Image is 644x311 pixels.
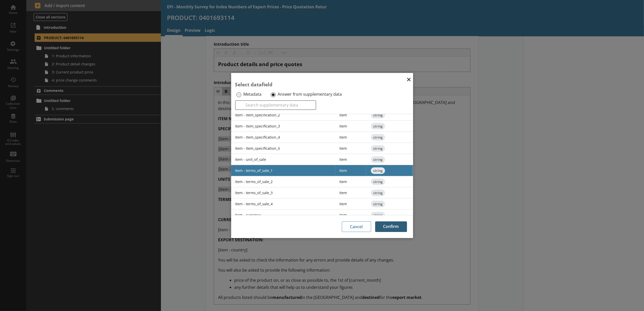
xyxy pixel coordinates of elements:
[371,112,385,118] span: string
[335,143,366,154] div: item
[231,210,336,221] div: item - currency
[335,110,366,121] div: item
[231,110,413,121] li: item
[231,198,336,210] div: item - terms_of_sale_4
[371,167,385,174] span: string
[278,92,342,97] label: Answer from supplementary data
[231,176,413,187] li: item
[231,132,413,143] li: item
[231,121,413,132] li: item
[371,190,385,196] span: string
[231,121,336,132] div: item - item_specification_3
[231,198,413,210] li: item
[231,165,336,176] div: item - terms_of_sale_1
[371,178,385,185] span: string
[335,121,366,132] div: item
[335,132,366,143] div: item
[235,100,316,110] input: Search supplementary data
[231,165,413,176] li: item
[231,143,336,154] div: item - item_specification_5
[231,110,336,121] div: item - item_specification_2
[231,154,336,165] div: item - unit_of_sale
[335,210,366,221] div: item
[243,92,261,97] label: Metadata
[371,156,385,163] span: string
[335,187,366,198] div: item
[231,154,413,165] li: item
[231,187,413,198] li: item
[231,210,413,221] li: item
[231,187,336,198] div: item - terms_of_sale_3
[371,145,385,152] span: string
[231,132,336,143] div: item - item_specification_4
[335,176,366,187] div: item
[335,165,366,176] div: item
[335,154,366,165] div: item
[405,73,413,85] button: Close
[371,201,385,207] span: string
[235,81,409,88] div: Select datafield
[335,198,366,210] div: item
[371,134,385,141] span: string
[231,176,336,187] div: item - terms_of_sale_2
[371,212,385,218] span: string
[231,143,413,154] li: item
[375,221,407,232] button: Confirm
[342,221,371,232] button: Cancel
[371,123,385,129] span: string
